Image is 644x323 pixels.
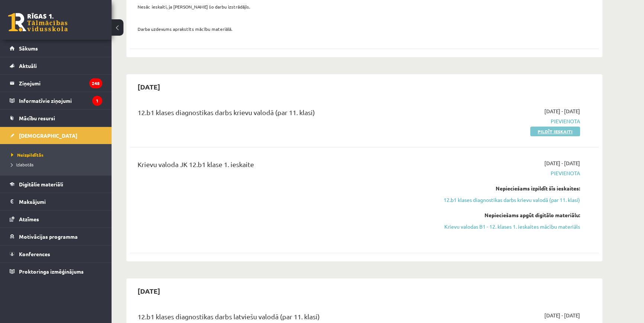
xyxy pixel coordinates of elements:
[10,228,102,245] a: Motivācijas programma
[530,127,580,136] a: Pildīt ieskaiti
[10,193,102,210] a: Maksājumi
[10,245,102,262] a: Konferences
[19,233,78,240] span: Motivācijas programma
[19,115,55,121] span: Mācību resursi
[10,211,102,228] a: Atzīmes
[138,159,429,173] div: Krievu valoda JK 12.b1 klase 1. ieskaite
[440,196,580,204] a: 12.b1 klases diagnostikas darbs krievu valodā (par 11. klasi)
[544,159,580,167] span: [DATE] - [DATE]
[11,152,44,158] span: Neizpildītās
[19,193,102,210] legend: Maksājumi
[19,75,102,92] legend: Ziņojumi
[92,96,102,106] i: 1
[440,169,580,177] span: Pievienota
[10,92,102,109] a: Informatīvie ziņojumi1
[440,185,580,192] div: Nepieciešams izpildīt šīs ieskaites:
[10,57,102,74] a: Aktuāli
[440,117,580,125] span: Pievienota
[130,282,168,300] h2: [DATE]
[8,13,68,32] a: Rīgas 1. Tālmācības vidusskola
[10,75,102,92] a: Ziņojumi248
[138,3,429,10] p: Nesāc ieskaiti, ja [PERSON_NAME] šo darbu izstrādājis.
[11,161,33,167] span: Izlabotās
[10,127,102,144] a: [DEMOGRAPHIC_DATA]
[130,78,168,95] h2: [DATE]
[440,211,580,219] div: Nepieciešams apgūt digitālo materiālu:
[19,92,102,109] legend: Informatīvie ziņojumi
[19,251,50,257] span: Konferences
[138,107,429,121] div: 12.b1 klases diagnostikas darbs krievu valodā (par 11. klasi)
[10,110,102,127] a: Mācību resursi
[11,151,104,158] a: Neizpildītās
[544,311,580,319] span: [DATE] - [DATE]
[440,223,580,231] a: Krievu valodas B1 - 12. klases 1. ieskaites mācību materiāls
[11,161,104,168] a: Izlabotās
[10,40,102,57] a: Sākums
[544,107,580,115] span: [DATE] - [DATE]
[19,62,37,69] span: Aktuāli
[19,216,39,222] span: Atzīmes
[10,176,102,193] a: Digitālie materiāli
[19,132,77,139] span: [DEMOGRAPHIC_DATA]
[19,181,63,187] span: Digitālie materiāli
[10,263,102,280] a: Proktoringa izmēģinājums
[89,78,102,88] i: 248
[138,26,429,32] p: Darba uzdevums aprakstīts mācību materiālā.
[19,268,84,275] span: Proktoringa izmēģinājums
[19,45,38,52] span: Sākums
